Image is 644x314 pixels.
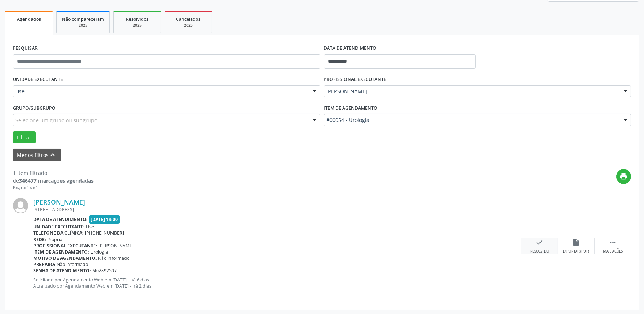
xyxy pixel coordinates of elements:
div: Exportar (PDF) [563,249,590,254]
div: Página 1 de 1 [13,184,94,191]
div: Resolvido [530,249,549,254]
label: UNIDADE EXECUTANTE [13,74,63,85]
b: Senha de atendimento: [33,268,91,274]
b: Preparo: [33,261,56,268]
b: Telefone da clínica: [33,230,84,236]
span: Não informado [57,261,88,268]
i: check [536,238,544,246]
span: [PERSON_NAME] [327,88,617,95]
label: PROFISSIONAL EXECUTANTE [324,74,387,85]
span: Não compareceram [62,16,104,22]
span: Urologia [91,249,108,255]
span: Cancelados [176,16,201,22]
div: [STREET_ADDRESS] [33,206,521,213]
label: Item de agendamento [324,102,378,114]
div: 2025 [62,23,104,28]
button: Menos filtroskeyboard_arrow_up [13,149,61,161]
button: print [616,169,631,184]
span: Hse [15,88,305,95]
label: PESQUISAR [13,43,38,54]
span: [PHONE_NUMBER] [85,230,124,236]
b: Motivo de agendamento: [33,255,97,261]
span: Resolvidos [126,16,148,22]
i: print [620,172,628,180]
i: insert_drive_file [572,238,580,246]
div: de [13,177,94,184]
span: M02892507 [93,268,117,274]
img: img [13,198,28,213]
i: keyboard_arrow_up [49,151,57,159]
b: Data de atendimento: [33,216,88,223]
label: DATA DE ATENDIMENTO [324,43,377,54]
div: 2025 [170,23,207,28]
span: Agendados [17,16,41,22]
span: Própria [48,236,63,243]
div: 2025 [119,23,155,28]
p: Solicitado por Agendamento Web em [DATE] - há 6 dias Atualizado por Agendamento Web em [DATE] - h... [33,277,521,289]
span: Selecione um grupo ou subgrupo [15,116,97,124]
span: #00054 - Urologia [327,116,617,124]
button: Filtrar [13,131,36,144]
span: Não informado [98,255,130,261]
b: Unidade executante: [33,224,85,230]
a: [PERSON_NAME] [33,198,85,206]
b: Profissional executante: [33,243,97,249]
div: 1 item filtrado [13,169,94,177]
b: Item de agendamento: [33,249,89,255]
span: [PERSON_NAME] [99,243,134,249]
span: Hse [86,224,94,230]
div: Mais ações [603,249,623,254]
strong: 346477 marcações agendadas [19,177,94,184]
i:  [609,238,617,246]
b: Rede: [33,236,46,243]
label: Grupo/Subgrupo [13,102,56,114]
span: [DATE] 14:00 [89,215,120,224]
